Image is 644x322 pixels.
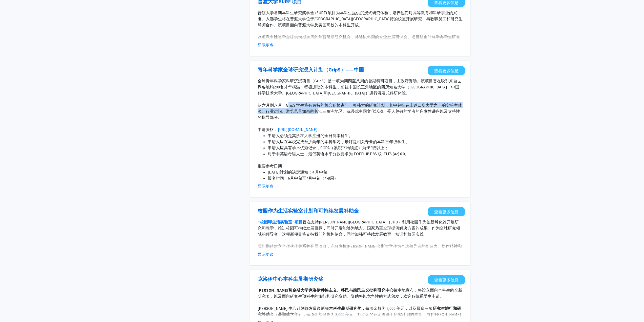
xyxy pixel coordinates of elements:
font: 全球青年科学家科研沉浸项目（GripS）是一项为期四至八周的暑期科研项目，由政府资助。该项目旨在吸引来自世界各地约200名才华横溢、积极进取的本科生，前往中国长三角地区的四所知名大学（[GEOG... [258,78,461,96]
font: 申请人必须是其所在大学注册的全日制本科生。 [268,133,353,138]
font: 旨在支持 [303,219,319,224]
font: 校园作为生活实验室计划和可持续发展补助金 [258,207,359,214]
button: 显示更多 [258,251,274,257]
font: 显示更多 [258,43,274,48]
font: [DATE]计划的决定通知：4 月中旬 [268,169,327,175]
font: 克洛伊中心本科生暑期研究奖 [258,276,323,282]
font: 显示更多 [258,252,274,257]
font: 这项竞争性奖学金提供为期10周的带薪暑期研究机会，并辅以每周的专业发展研讨会。项目结束时将举办学生研究研讨会。参与者需提交一份最终报告，记录其研究成果。 [258,34,460,46]
font: [PERSON_NAME]普金斯大学克洛伊种族主义、移民与殖民主义批判研究中心 [258,288,393,293]
font: 每项金额为 2,000 美元，以及最多三项 [365,306,433,311]
button: 显示更多 [258,183,274,189]
a: “校园即生活实验室”项目 [258,219,303,224]
font: 本科生暑期研究奖， [329,306,365,311]
font: 普渡大学暑期本科生研究奖学金 (SURF) 项目为本科生提供沉浸式研究体验，培养他们对高等教育和科研事业的兴趣。入选学生将在普渡大学位于[GEOGRAPHIC_DATA][GEOGRAPHIC_... [258,10,463,27]
font: 对于非英语母语人士，最低英语水平分数要求为 TOEFL iBT 85 或 IELTS (Ac) 6.0。 [268,151,409,156]
font: 查看更多信息 [434,209,459,214]
font: 报名时间：6月中旬至7月中旬（4-8周） [268,176,338,181]
font: 查看更多信息 [434,277,459,282]
font: 申请资格： [258,127,278,132]
a: 在新标签页中打开 [428,207,465,216]
iframe: 聊天 [4,299,22,318]
font: 重要参考日期 [258,163,282,168]
font: 显示更多 [258,184,274,189]
a: 在新标签页中打开 [258,66,364,73]
font: 研究生旅行和研究补助金（暑期或学年）， [258,306,461,317]
font: 申请人应具有学术优秀记录，CGPA（累积平均绩点）为“B”或以上； [268,145,388,150]
font: 申请人应在本校完成至少两年的本科学习，最好是相关专业的本科三年级学生。 [268,139,409,144]
font: 查看更多信息 [434,68,459,73]
a: 在新标签页中打开 [258,275,323,283]
font: [PERSON_NAME] 中心计划颁发最多两项 [258,306,329,311]
a: 在新标签页中打开 [428,66,465,75]
a: [URL][DOMAIN_NAME] [278,127,318,132]
button: 显示更多 [258,42,274,48]
font: 我们期待建立合作伙伴关系并开展项目，充分发挥[PERSON_NAME]金斯大学作为全球领导者的创造力、协作精神和创新精神。这些特质使我们能够与世界分享霍普金斯大学最杰出的理念，为国内外重要的可持... [258,244,462,261]
font: 青年科学家全球研究浸入计划（GripS）——中国 [258,66,364,73]
font: 从六月到八月，GripS 学生将有独特的机会积极参与一项强大的研究计划，其中包括在上述四所大学之一的实验室体验、行业访问、游览风景如画的长江三角洲地区、沉浸式中国文化活动、受人尊敬的学者的启发性... [258,103,462,120]
a: 在新标签页中打开 [428,275,465,285]
font: [PERSON_NAME][GEOGRAPHIC_DATA]（JHU）利用校园作为创新孵化器开展研究和教学，推进校园可持续发展目标，同时开发能够为地方、国家乃至全球提供解决方案的成果。 [258,219,459,231]
a: 在新标签页中打开 [258,207,359,215]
